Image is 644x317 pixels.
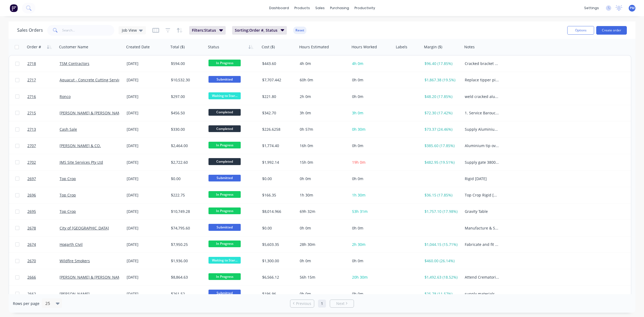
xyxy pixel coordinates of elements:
div: weld cracked aluminum panels, straighten were bent. [465,94,499,99]
span: 0h 0m [352,225,363,231]
span: 2718 [27,61,36,66]
span: Completed [208,158,241,165]
div: $482.95 (19.51%) [425,160,459,165]
span: Next [336,301,345,306]
div: $25.78 (11.57%) [425,291,459,297]
div: $1,757.10 (17.98%) [425,209,459,214]
div: $10,749.28 [171,209,203,214]
span: 2670 [27,258,36,264]
span: 2674 [27,242,36,247]
a: Previous page [290,301,314,306]
div: $594.00 [171,61,203,66]
div: $1,044.15 (15.71%) [425,242,459,247]
div: Hours Worked [352,44,377,50]
span: PM [630,6,635,10]
div: $460.00 (26.14%) [425,258,459,264]
div: [DATE] [127,291,167,297]
button: Options [567,26,594,35]
div: purchasing [327,4,352,12]
div: 15h 0m [300,160,345,165]
span: Sorting: Order #, Status [235,28,277,33]
span: 2713 [27,127,36,132]
div: [DATE] [127,160,167,165]
a: 2716 [27,89,60,105]
div: 0h 0m [300,176,345,181]
div: [DATE] [127,225,167,231]
div: supply materials [465,291,499,297]
a: Next page [330,301,354,306]
div: [DATE] [127,258,167,264]
div: $2,464.00 [171,143,203,148]
div: $8,864.63 [171,275,203,280]
div: $1,774.40 [262,143,294,148]
div: 1. Service Barouche as per service sheet 2. Carry our repair on middle cross member - found durin... [465,110,499,116]
span: 2666 [27,275,36,280]
button: Create order [596,26,627,35]
span: 0h 0m [352,258,363,263]
div: $1,867.38 (19.5%) [425,77,459,83]
div: $7,950.25 [171,242,203,247]
div: [DATE] [127,61,167,66]
div: [DATE] [127,94,167,99]
span: 3h 0m [352,110,363,115]
span: Filters: Status [192,28,216,33]
div: Total ($) [170,44,185,50]
a: dashboard [266,4,292,12]
a: 2662 [27,286,60,302]
div: products [292,4,313,12]
span: In Progress [208,191,241,198]
a: Top Crop [60,209,76,214]
div: $6,566.12 [262,275,294,280]
span: Submitted [208,224,241,231]
a: [PERSON_NAME] & CO. [60,143,101,148]
div: $73.37 (24.46%) [425,127,459,132]
span: Waiting to Star... [208,92,241,99]
div: [DATE] [127,127,167,132]
span: 19h 0m [352,160,365,165]
div: $166.35 [262,192,294,198]
div: Fabricate and fit pintle style towbar to Ford Louisville truck [465,242,499,247]
a: 2702 [27,154,60,170]
span: Previous [296,301,311,306]
div: 0h 0m [300,291,345,297]
div: $0.00 [262,176,294,181]
span: 2662 [27,291,36,297]
span: 0h 0m [352,77,363,82]
span: 2702 [27,160,36,165]
a: [PERSON_NAME] & [PERSON_NAME] Pty Ltd [60,275,138,280]
div: Rigid [DATE] [465,176,499,181]
span: Waiting to Star... [208,257,241,264]
div: Supply Aluminium Treadplate Cameron 0439 776 640 [465,127,499,132]
div: [DATE] [127,143,167,148]
div: $221.80 [262,94,294,99]
div: settings [581,4,602,12]
div: 28h 30m [300,242,345,247]
div: 4h 0m [300,61,345,66]
div: $7,707.442 [262,77,294,83]
div: Manufacture & Supply 4 x tilting mower trailers [465,225,499,231]
div: 0h 0m [300,225,345,231]
a: 2717 [27,72,60,88]
img: Factory [10,4,18,12]
span: In Progress [208,207,241,214]
div: [DATE] [127,192,167,198]
button: Reset [293,27,306,34]
span: 0h 30m [352,127,365,132]
div: Order # [27,44,41,50]
span: Completed [208,125,241,132]
a: 2718 [27,56,60,72]
div: [DATE] [127,176,167,181]
div: Created Date [126,44,150,50]
div: [DATE] [127,275,167,280]
a: Ronco [60,94,71,99]
div: [DATE] [127,110,167,116]
div: $72.30 (17.42%) [425,110,459,116]
span: 2716 [27,94,36,99]
a: [PERSON_NAME] [60,291,90,296]
span: 2696 [27,192,36,198]
a: 2697 [27,171,60,187]
span: 2h 30m [352,242,365,247]
span: 0h 0m [352,143,363,148]
div: 56h 15m [300,275,345,280]
span: 2678 [27,225,36,231]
